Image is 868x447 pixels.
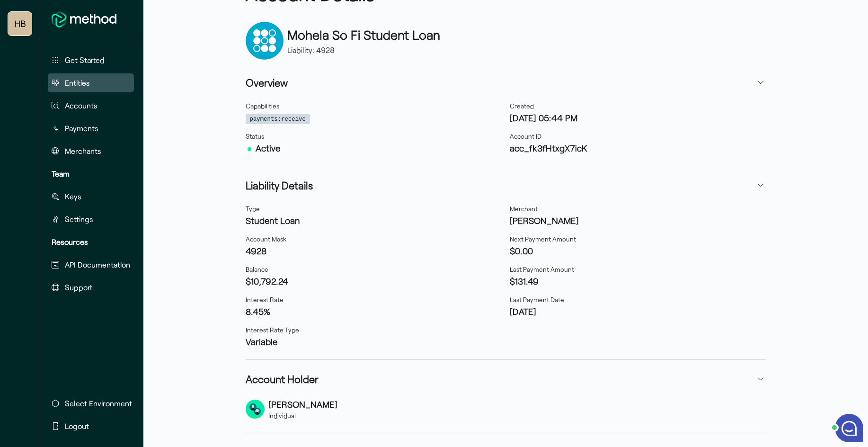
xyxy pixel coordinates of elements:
[246,132,264,140] span: Status
[48,119,134,138] button: Payments
[246,205,260,213] span: Type
[48,210,134,229] button: Settings
[48,394,136,413] button: Select Environment
[48,73,134,92] button: Entities
[246,214,502,227] h3: Student Loan
[246,335,502,348] h3: Variable
[510,275,766,287] h3: $131.49
[510,235,576,243] span: Next Payment Amount
[65,259,130,270] span: API Documentation
[52,168,70,179] span: Team
[48,278,134,297] button: Support
[52,11,116,27] img: MethodFi Logo
[246,22,283,60] div: Bank
[510,142,766,154] h3: acc_fk3fHtxgX7icK
[48,187,134,206] button: Keys
[250,115,306,124] code: payments:receive
[246,235,286,243] span: Account Mask
[246,142,502,154] h3: Active
[246,244,502,257] h3: 4928
[14,14,26,33] span: HB
[65,398,132,409] span: Select Environment
[48,51,134,70] button: Get Started
[246,265,268,273] span: Balance
[510,132,541,140] span: Account ID
[48,255,134,274] button: API Documentation
[246,367,766,390] button: Account Holder
[510,102,534,110] span: Created
[510,214,766,227] h3: [PERSON_NAME]
[52,169,70,178] strong: Team
[246,390,766,432] div: Account Holder
[65,214,93,225] span: Settings
[65,282,92,293] span: Support
[246,71,766,94] button: Overview
[52,236,88,248] span: Resources
[510,111,766,124] h3: [DATE] 05:44 PM
[65,100,97,111] span: Accounts
[246,197,766,359] div: Liability Details
[52,237,88,246] strong: Resources
[246,174,766,197] button: Liability Details
[48,417,136,436] button: Logout
[246,326,299,334] span: Interest Rate Type
[48,142,134,161] button: Merchants
[246,114,310,124] span: payments:receive
[8,12,32,36] button: Highway Benefits
[246,305,502,318] h3: 8.45%
[287,26,440,45] h2: Mohela So Fi Student Loan
[65,191,81,202] span: Keys
[510,265,574,273] span: Last Payment Amount
[246,400,265,419] div: destination-entity
[65,77,90,89] span: Entities
[246,295,283,304] span: Interest Rate
[246,94,766,166] div: Overview
[268,411,296,420] span: Individual
[65,123,98,134] span: Payments
[246,275,502,287] h3: $10,792.24
[510,305,766,318] h3: [DATE]
[246,178,313,193] h3: Liability Details
[65,145,101,157] span: Merchants
[65,420,89,432] span: Logout
[246,75,288,90] h3: Overview
[287,45,335,54] span: Liability: 4928
[48,96,134,115] button: Accounts
[268,398,337,411] h3: [PERSON_NAME]
[510,205,538,213] span: Merchant
[246,371,319,386] h3: Account Holder
[510,295,564,304] span: Last Payment Date
[246,102,279,110] span: Capabilities
[65,54,105,66] span: Get Started
[510,244,766,257] h3: $0.00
